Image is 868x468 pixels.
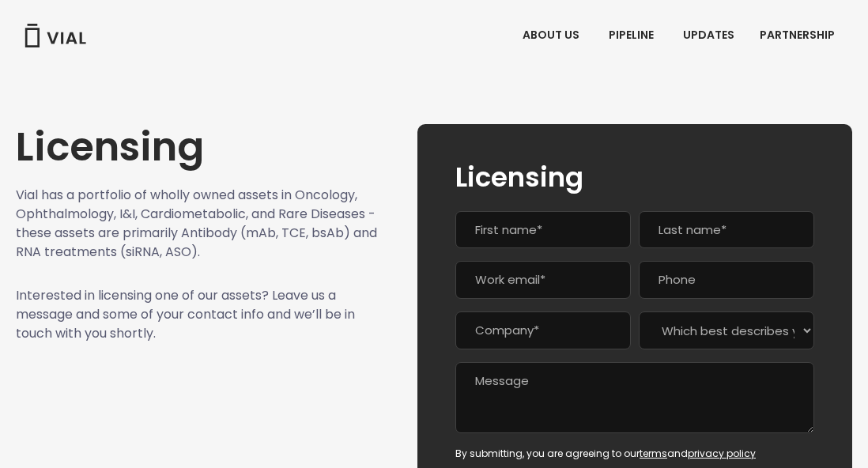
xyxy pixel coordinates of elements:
a: terms [640,447,667,460]
a: PIPELINEMenu Toggle [596,22,670,49]
p: Vial has a portfolio of wholly owned assets in Oncology, Ophthalmology, I&I, Cardiometabolic, and... [16,186,378,262]
input: Company* [455,311,631,349]
img: Vial Logo [24,24,87,47]
input: Phone [639,261,814,299]
a: UPDATES [670,22,746,49]
div: By submitting, you are agreeing to our and [455,447,814,461]
a: privacy policy [688,447,756,460]
input: Last name* [639,211,814,249]
a: ABOUT USMenu Toggle [510,22,595,49]
input: First name* [455,211,631,249]
a: PARTNERSHIPMenu Toggle [747,22,851,49]
h1: Licensing [16,124,378,170]
p: Interested in licensing one of our assets? Leave us a message and some of your contact info and w... [16,286,378,343]
h2: Licensing [455,162,814,192]
input: Work email* [455,261,631,299]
